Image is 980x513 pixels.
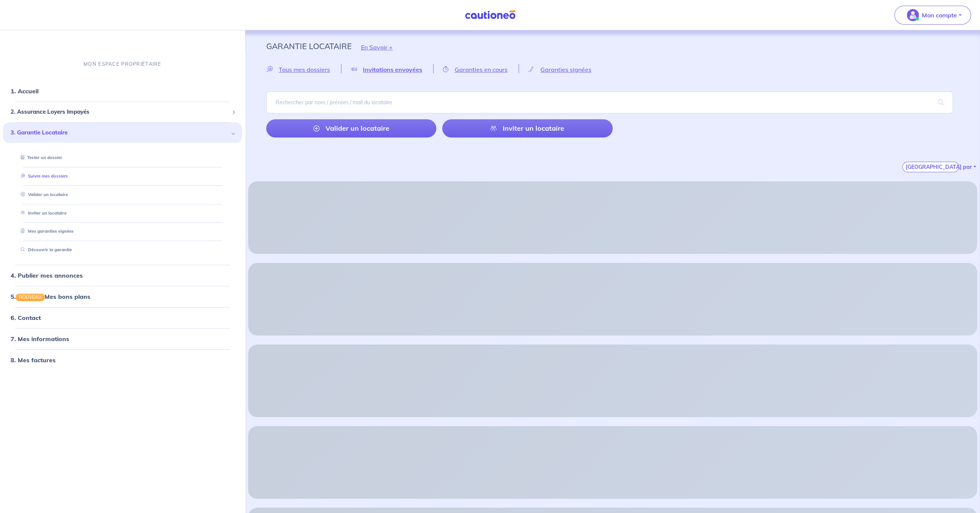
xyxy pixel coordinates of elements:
div: Découvrir la garantie [12,244,233,256]
div: 8. Mes factures [3,352,242,368]
a: Inviter un locataire [18,210,66,215]
a: Valider un locataire [18,192,68,197]
button: En Savoir + [352,36,402,58]
a: Tous mes dossiers [266,66,341,73]
span: Invitations envoyées [363,66,422,73]
div: Suivre mes dossiers [12,170,233,182]
a: Valider un locataire [266,119,437,138]
a: Invitations envoyées [341,66,433,73]
div: 2. Assurance Loyers Impayés [3,105,242,119]
a: Mes garanties signées [18,229,74,234]
a: Garanties signées [519,66,602,73]
img: illu_account_valid_menu.svg [907,9,919,21]
span: 3. Garantie Locataire [11,128,229,137]
a: Inviter un locataire [442,119,613,138]
span: 2. Assurance Loyers Impayés [11,108,229,116]
span: search [929,92,953,113]
a: Tester un dossier [18,155,62,160]
a: Suivre mes dossiers [18,173,68,179]
span: Garanties en cours [455,66,508,73]
div: 6. Contact [3,310,242,325]
p: Mon compte [922,11,957,20]
div: 7. Mes informations [3,331,242,346]
a: 5.NOUVEAUMes bons plans [11,293,90,300]
a: Découvrir la garantie [18,247,72,252]
button: illu_account_valid_menu.svgMon compte [894,6,971,25]
a: 1. Accueil [11,87,39,95]
div: Inviter un locataire [12,207,233,219]
div: 4. Publier mes annonces [3,268,242,283]
a: 4. Publier mes annonces [11,272,83,279]
div: 3. Garantie Locataire [3,122,242,143]
div: Mes garanties signées [12,225,233,238]
p: MON ESPACE PROPRIÉTAIRE [83,60,161,68]
span: Tous mes dossiers [279,66,330,73]
a: 6. Contact [11,314,41,321]
span: Garanties signées [540,66,591,73]
a: Garanties en cours [434,66,519,73]
img: Cautioneo [462,10,519,20]
p: Garantie Locataire [266,39,352,53]
div: 5.NOUVEAUMes bons plans [3,289,242,304]
div: Tester un dossier [12,151,233,164]
div: 1. Accueil [3,83,242,99]
button: [GEOGRAPHIC_DATA] par [902,162,959,172]
input: Rechercher par nom / prénom / mail du locataire [266,91,953,113]
div: Valider un locataire [12,189,233,201]
a: 7. Mes informations [11,335,69,343]
a: 8. Mes factures [11,356,56,364]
